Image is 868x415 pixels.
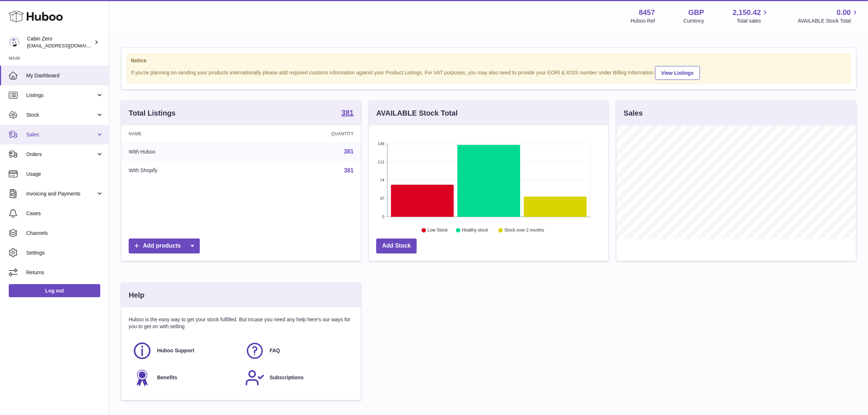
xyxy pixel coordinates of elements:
[9,284,100,297] a: Log out
[639,8,655,18] strong: 8457
[26,72,104,79] span: My Dashboard
[121,142,250,161] td: With Huboo
[380,196,384,201] text: 37
[462,228,489,233] text: Healthy stock
[270,374,304,381] span: Subscriptions
[121,125,250,142] th: Name
[376,108,458,118] h3: AVAILABLE Stock Total
[378,160,384,164] text: 111
[684,18,704,24] div: Currency
[376,238,417,253] a: Add Stock
[129,290,144,300] h3: Help
[26,210,104,217] span: Cases
[26,190,96,197] span: Invoicing and Payments
[342,109,354,118] a: 381
[131,57,846,64] strong: Notice
[270,347,280,354] span: FAQ
[26,269,104,276] span: Returns
[688,8,704,18] strong: GBP
[624,108,643,118] h3: Sales
[26,131,96,138] span: Sales
[129,316,354,330] p: Huboo is the easy way to get your stock fulfilled. But incase you need any help here's our ways f...
[798,8,859,24] a: 0.00 AVAILABLE Stock Total
[837,8,851,18] span: 0.00
[26,249,104,256] span: Settings
[428,228,448,233] text: Low Stock
[26,230,104,237] span: Channels
[9,37,20,48] img: internalAdmin-8457@internal.huboo.com
[26,171,104,178] span: Usage
[382,214,384,219] text: 0
[733,8,761,18] span: 2,150.42
[129,108,176,118] h3: Total Listings
[344,167,354,174] a: 381
[505,228,544,233] text: Stock over 2 months
[132,368,238,388] a: Benefits
[344,148,354,155] a: 381
[129,238,200,253] a: Add products
[378,141,384,146] text: 148
[26,92,96,99] span: Listings
[132,341,238,361] a: Huboo Support
[250,125,361,142] th: Quantity
[121,161,250,180] td: With Shopify
[157,347,194,354] span: Huboo Support
[798,18,859,24] span: AVAILABLE Stock Total
[737,18,769,24] span: Total sales
[27,43,107,49] span: [EMAIL_ADDRESS][DOMAIN_NAME]
[245,368,350,388] a: Subscriptions
[342,109,354,116] strong: 381
[26,112,96,119] span: Stock
[27,35,93,49] div: Cabin Zero
[733,8,770,24] a: 2,150.42 Total sales
[245,341,350,361] a: FAQ
[157,374,177,381] span: Benefits
[380,178,384,182] text: 74
[655,66,700,80] a: View Listings
[631,18,655,24] div: Huboo Ref
[131,65,846,80] div: If you're planning on sending your products internationally please add required customs informati...
[26,151,96,158] span: Orders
